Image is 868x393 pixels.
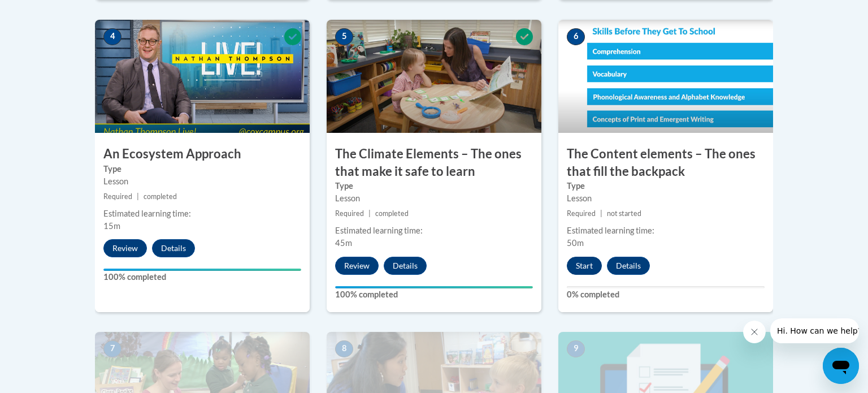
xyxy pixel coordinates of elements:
[7,8,92,17] span: Hi. How can we help?
[103,271,301,283] label: 100% completed
[103,28,121,45] span: 4
[335,192,533,205] div: Lesson
[144,192,177,201] span: completed
[137,192,139,201] span: |
[335,286,533,288] div: Your progress
[335,340,353,357] span: 8
[335,224,533,237] div: Estimated learning time:
[335,288,533,301] label: 100% completed
[567,28,585,45] span: 6
[103,208,301,220] div: Estimated learning time:
[567,288,765,301] label: 0% completed
[600,209,602,218] span: |
[607,257,650,275] button: Details
[823,348,859,384] iframe: Button to launch messaging window
[103,175,301,188] div: Lesson
[607,209,641,218] span: not started
[327,20,541,133] img: Course Image
[103,340,121,357] span: 7
[103,269,301,271] div: Your progress
[368,209,371,218] span: |
[335,28,353,45] span: 5
[327,145,541,180] h3: The Climate Elements – The ones that make it safe to learn
[95,20,310,133] img: Course Image
[335,180,533,192] label: Type
[558,145,773,180] h3: The Content elements – The ones that fill the backpack
[770,318,859,343] iframe: Message from company
[743,321,766,343] iframe: Close message
[103,221,120,231] span: 15m
[567,192,765,205] div: Lesson
[335,238,352,248] span: 45m
[567,224,765,237] div: Estimated learning time:
[335,209,364,218] span: Required
[567,257,602,275] button: Start
[335,257,379,275] button: Review
[558,20,773,133] img: Course Image
[567,340,585,357] span: 9
[567,209,596,218] span: Required
[152,239,195,257] button: Details
[567,238,584,248] span: 50m
[375,209,409,218] span: completed
[103,239,147,257] button: Review
[103,163,301,175] label: Type
[95,145,310,163] h3: An Ecosystem Approach
[567,180,765,192] label: Type
[384,257,427,275] button: Details
[103,192,132,201] span: Required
